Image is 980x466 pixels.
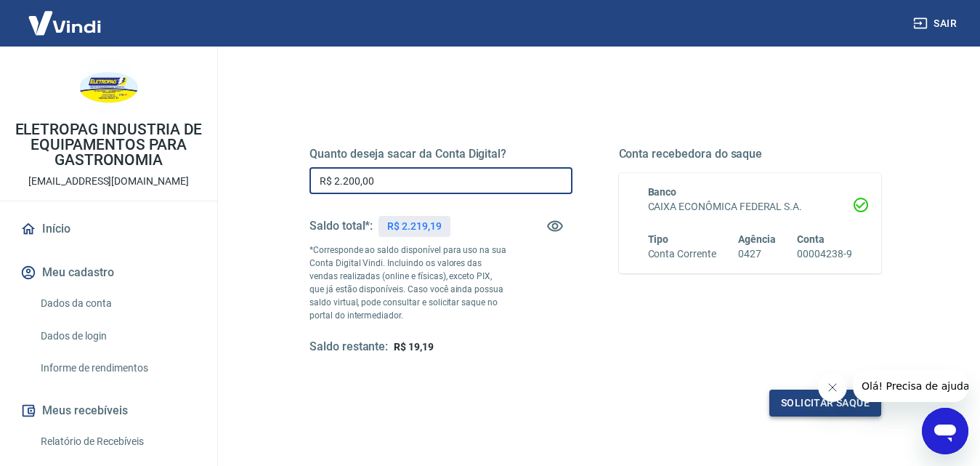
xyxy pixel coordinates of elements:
[648,199,853,214] h6: CAIXA ECONÔMICA FEDERAL S.A.
[309,244,506,322] p: *Corresponde ao saldo disponível para uso na sua Conta Digital Vindi. Incluindo os valores das ve...
[17,395,200,427] button: Meus recebíveis
[648,186,677,198] span: Banco
[17,213,200,245] a: Início
[648,233,669,245] span: Tipo
[80,58,138,116] img: affae6ed-f8f4-4447-83ba-86a5d4cef296.jpeg
[12,122,206,168] p: ELETROPAG INDUSTRIA DE EQUIPAMENTOS PARA GASTRONOMIA
[387,219,441,234] p: R$ 2.219,19
[769,390,881,417] button: Solicitar saque
[922,408,968,454] iframe: Botão para abrir a janela de mensagens
[648,246,716,262] h6: Conta Corrente
[28,174,189,189] p: [EMAIL_ADDRESS][DOMAIN_NAME]
[35,353,200,383] a: Informe de rendimentos
[818,373,847,402] iframe: Fechar mensagem
[17,1,112,45] img: Vindi
[17,257,200,289] button: Meu cadastro
[910,10,963,37] button: Sair
[35,427,200,457] a: Relatório de Recebíveis
[619,147,882,161] h5: Conta recebedora do saque
[309,340,388,355] h5: Saldo restante:
[797,246,852,262] h6: 00004238-9
[853,370,968,402] iframe: Mensagem da empresa
[309,219,373,233] h5: Saldo total*:
[738,233,776,245] span: Agência
[9,10,122,22] span: Olá! Precisa de ajuda?
[309,147,572,161] h5: Quanto deseja sacar da Conta Digital?
[394,341,434,353] span: R$ 19,19
[797,233,825,245] span: Conta
[35,289,200,318] a: Dados da conta
[35,321,200,351] a: Dados de login
[738,246,776,262] h6: 0427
